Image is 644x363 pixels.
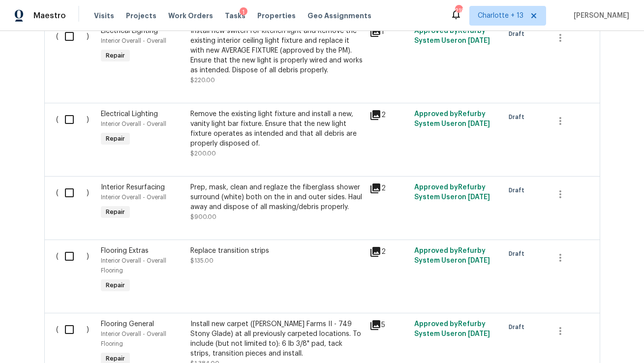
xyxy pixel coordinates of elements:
span: Approved by Refurby System User on [414,247,490,264]
span: Electrical Lighting [101,28,158,34]
div: ( ) [54,23,98,88]
div: Replace transition strips [190,246,364,256]
span: Maestro [33,11,66,21]
span: Work Orders [168,11,213,21]
div: 218 [455,6,462,16]
div: Prep, mask, clean and reglaze the fiberglass shower surround (white) both on the in and outer sid... [190,182,364,212]
div: 5 [369,319,408,331]
div: 2 [369,246,408,258]
span: Repair [102,51,129,60]
span: Draft [509,112,528,122]
span: Interior Overall - Overall [101,194,166,200]
span: Flooring General [101,321,154,328]
span: Draft [509,185,528,195]
div: Install new carpet ([PERSON_NAME] Farms II - 749 Stony Glade) at all previously carpeted location... [190,319,364,359]
span: Interior Resurfacing [101,184,165,191]
span: Approved by Refurby System User on [414,111,490,127]
div: 2 [369,109,408,121]
span: Interior Overall - Overall Flooring [101,331,166,347]
div: Install new switch for kitchen light and Remove the existing interior ceiling light fixture and r... [190,26,364,75]
span: Draft [509,322,528,332]
span: Flooring Extras [101,247,149,254]
div: 1 [369,26,408,38]
span: Visits [94,11,114,21]
span: Interior Overall - Overall Flooring [101,258,166,273]
span: [PERSON_NAME] [570,11,629,21]
span: Draft [509,29,528,39]
span: Approved by Refurby System User on [414,184,490,201]
div: Remove the existing light fixture and install a new, vanity light bar fixture. Ensure that the ne... [190,109,364,149]
span: $200.00 [190,151,216,156]
span: Repair [102,134,129,144]
span: Properties [257,11,296,21]
span: Electrical Lighting [101,111,158,118]
span: Approved by Refurby System User on [414,28,490,44]
span: [DATE] [468,194,490,201]
span: Geo Assignments [307,11,371,21]
span: Interior Overall - Overall [101,121,166,127]
div: 2 [369,182,408,194]
div: 1 [240,7,247,17]
div: ( ) [54,106,98,161]
span: Projects [126,11,156,21]
span: Draft [509,249,528,259]
span: $220.00 [190,77,215,83]
span: Interior Overall - Overall [101,38,166,44]
span: [DATE] [468,331,490,337]
span: Repair [102,207,129,217]
span: [DATE] [468,37,490,44]
span: Tasks [225,12,245,19]
span: $900.00 [190,214,216,220]
div: ( ) [54,243,98,298]
span: Approved by Refurby System User on [414,321,490,337]
span: Charlotte + 13 [478,11,523,21]
div: ( ) [54,180,98,225]
span: $135.00 [190,258,214,264]
span: [DATE] [468,257,490,264]
span: [DATE] [468,121,490,127]
span: Repair [102,280,129,290]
